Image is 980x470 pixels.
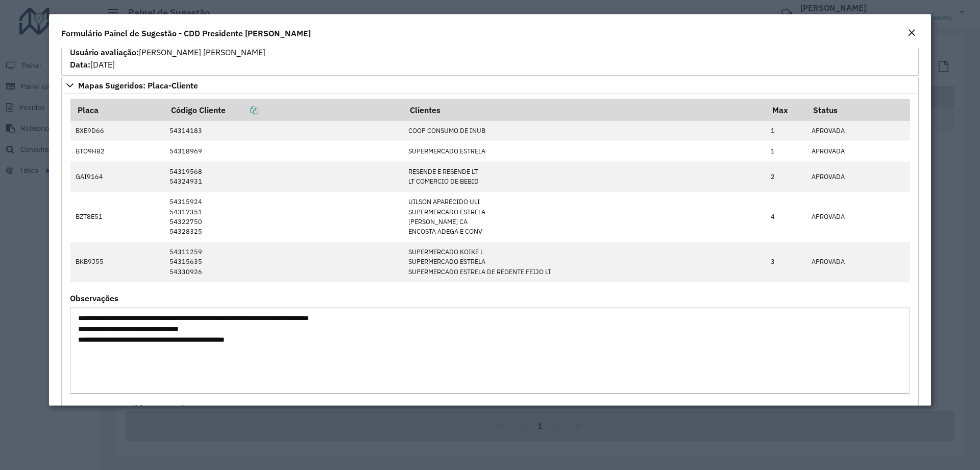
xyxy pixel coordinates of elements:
td: COOP CONSUMO DE INUB [403,121,766,141]
td: RESENDE E RESENDE LT LT COMERCIO DE BEBID [403,162,766,192]
td: BTO9H82 [70,141,164,161]
td: 54319568 54324931 [164,162,403,192]
span: Não Atendida Automaticamente [PERSON_NAME] [PERSON_NAME] [DATE] [70,403,265,438]
td: BZT8E51 [70,192,164,242]
td: APROVADA [806,192,910,242]
td: SUPERMERCADO ESTRELA [403,141,766,161]
td: 54311259 54315635 54330926 [164,242,403,282]
strong: Data: [70,59,90,70]
td: APROVADA [806,121,910,141]
td: APROVADA [806,162,910,192]
td: APROVADA [806,141,910,161]
td: 1 [766,141,806,161]
td: 2 [766,162,806,192]
strong: Usuário avaliação: [70,47,139,57]
td: 54314183 [164,121,403,141]
td: 1 [766,121,806,141]
span: Não Atendida Automaticamente [PERSON_NAME] [PERSON_NAME] [DATE] [70,35,265,70]
td: BXE9D66 [70,121,164,141]
span: Mapas Sugeridos: Placa-Cliente [78,81,198,89]
td: SUPERMERCADO KOIKE L SUPERMERCADO ESTRELA SUPERMERCADO ESTRELA DE REGENTE FEIJO LT [403,242,766,282]
a: Copiar [226,105,258,115]
h4: Formulário Painel de Sugestão - CDD Presidente [PERSON_NAME] [61,27,311,39]
td: 4 [766,192,806,242]
label: Observações [70,292,118,304]
th: Max [766,99,806,120]
td: GAI9164 [70,162,164,192]
a: Mapas Sugeridos: Placa-Cliente [61,77,919,94]
td: APROVADA [806,242,910,282]
em: Fechar [908,29,916,37]
td: 54315924 54317351 54322750 54328325 [164,192,403,242]
td: UILSON APARECIDO ULI SUPERMERCADO ESTRELA [PERSON_NAME] CA ENCOSTA ADEGA E CONV [403,192,766,242]
th: Código Cliente [164,99,403,120]
td: 54318969 [164,141,403,161]
strong: Status: [70,403,97,413]
button: Close [904,27,919,40]
div: Mapas Sugeridos: Placa-Cliente [61,94,919,444]
td: 3 [766,242,806,282]
th: Status [806,99,910,120]
td: BKB9J55 [70,242,164,282]
th: Placa [70,99,164,120]
th: Clientes [403,99,766,120]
